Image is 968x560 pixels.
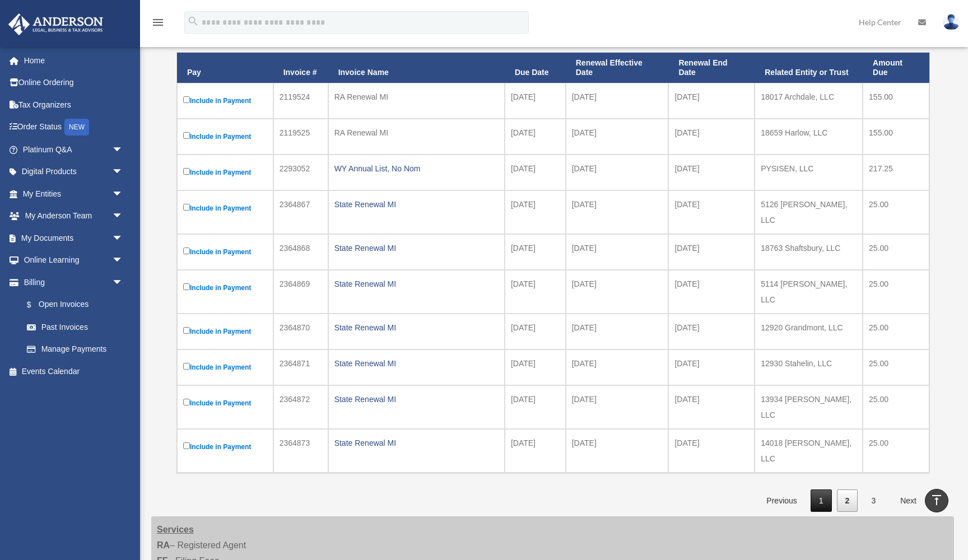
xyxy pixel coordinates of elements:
a: vertical_align_top [925,489,948,512]
td: [DATE] [566,270,669,314]
td: 2364870 [273,314,328,349]
strong: RA [157,540,170,550]
label: Include in Payment [183,166,267,179]
label: Include in Payment [183,396,267,410]
input: Include in Payment [183,248,190,254]
input: Include in Payment [183,327,190,334]
a: Past Invoices [16,316,134,338]
img: User Pic [943,14,960,30]
a: $Open Invoices [16,293,129,316]
a: Online Ordering [8,72,140,94]
i: menu [151,16,165,29]
span: $ [33,298,39,312]
td: [DATE] [668,429,755,473]
i: search [187,15,199,27]
label: Include in Payment [183,361,267,374]
i: vertical_align_top [930,493,943,507]
label: Include in Payment [183,325,267,338]
input: Include in Payment [183,96,190,103]
a: Order StatusNEW [8,116,140,139]
th: Invoice Name: activate to sort column ascending [328,53,505,83]
a: Previous [758,489,805,512]
td: [DATE] [505,349,566,385]
td: 2364871 [273,349,328,385]
td: [DATE] [566,119,669,155]
label: Include in Payment [183,94,267,108]
div: RA Renewal MI [334,89,499,105]
div: State Renewal MI [334,391,499,407]
td: [DATE] [505,155,566,190]
input: Include in Payment [183,442,190,449]
td: 25.00 [863,270,929,314]
td: [DATE] [566,190,669,234]
td: 25.00 [863,190,929,234]
td: PYSISEN, LLC [755,155,863,190]
td: [DATE] [505,190,566,234]
strong: Services [157,525,194,534]
td: 2364872 [273,385,328,429]
td: 18659 Harlow, LLC [755,119,863,155]
th: Related Entity or Trust: activate to sort column ascending [755,53,863,83]
td: [DATE] [566,385,669,429]
td: [DATE] [566,349,669,385]
th: Renewal Effective Date: activate to sort column ascending [566,53,669,83]
input: Include in Payment [183,283,190,290]
div: State Renewal MI [334,356,499,371]
td: [DATE] [566,234,669,270]
span: arrow_drop_down [112,183,134,206]
th: Amount Due: activate to sort column ascending [863,53,929,83]
a: Next [892,489,925,512]
td: 25.00 [863,314,929,349]
div: NEW [64,119,89,136]
td: [DATE] [668,314,755,349]
span: arrow_drop_down [112,227,134,250]
a: Digital Productsarrow_drop_down [8,161,140,183]
label: Include in Payment [183,245,267,259]
span: arrow_drop_down [112,271,134,294]
td: [DATE] [505,234,566,270]
input: Include in Payment [183,132,190,139]
input: Include in Payment [183,399,190,405]
th: Pay: activate to sort column descending [177,53,273,83]
td: [DATE] [668,155,755,190]
td: 13934 [PERSON_NAME], LLC [755,385,863,429]
th: Renewal End Date: activate to sort column ascending [668,53,755,83]
td: 155.00 [863,119,929,155]
td: 155.00 [863,83,929,119]
td: 25.00 [863,385,929,429]
span: arrow_drop_down [112,249,134,272]
td: 2364869 [273,270,328,314]
td: 25.00 [863,429,929,473]
td: [DATE] [505,314,566,349]
td: 2119524 [273,83,328,119]
a: Manage Payments [16,338,134,361]
td: 18017 Archdale, LLC [755,83,863,119]
td: [DATE] [505,119,566,155]
td: 12930 Stahelin, LLC [755,349,863,385]
a: Tax Organizers [8,94,140,116]
td: 2364868 [273,234,328,270]
div: State Renewal MI [334,435,499,451]
td: [DATE] [668,270,755,314]
div: State Renewal MI [334,240,499,256]
td: [DATE] [505,83,566,119]
td: [DATE] [668,190,755,234]
label: Include in Payment [183,281,267,295]
td: 5126 [PERSON_NAME], LLC [755,190,863,234]
td: 217.25 [863,155,929,190]
td: [DATE] [668,234,755,270]
th: Invoice #: activate to sort column ascending [273,53,328,83]
a: 2 [837,489,858,512]
input: Include in Payment [183,168,190,175]
div: State Renewal MI [334,197,499,212]
a: My Anderson Teamarrow_drop_down [8,205,140,227]
a: Platinum Q&Aarrow_drop_down [8,138,140,161]
th: Due Date: activate to sort column ascending [505,53,566,83]
td: 18763 Shaftsbury, LLC [755,234,863,270]
td: [DATE] [566,314,669,349]
td: [DATE] [668,83,755,119]
td: [DATE] [505,270,566,314]
td: [DATE] [505,385,566,429]
td: [DATE] [668,385,755,429]
a: Home [8,49,140,72]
